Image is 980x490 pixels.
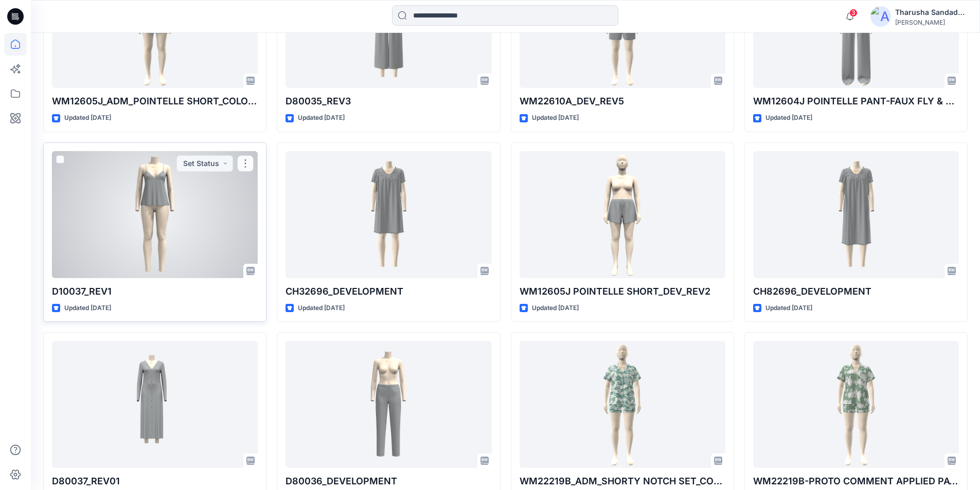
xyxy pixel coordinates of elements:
a: D80036_DEVELOPMENT [286,341,491,468]
p: Updated [DATE] [298,303,345,314]
p: Updated [DATE] [532,113,579,123]
a: CH32696_DEVELOPMENT [286,151,491,278]
a: WM22219B_ADM_SHORTY NOTCH SET_COLORWAY [520,341,725,468]
p: Updated [DATE] [64,113,111,123]
p: CH82696_DEVELOPMENT [753,284,959,299]
p: WM12605J_ADM_POINTELLE SHORT_COLORWAY_REV6 [52,94,258,108]
p: WM22219B-PROTO COMMENT APPLIED PATTERN_COLORWAY_REV12 [753,474,959,488]
p: D80036_DEVELOPMENT [286,474,491,488]
p: Updated [DATE] [765,303,812,314]
a: WM12605J POINTELLE SHORT_DEV_REV2 [520,151,725,278]
p: WM22610A_DEV_REV5 [520,94,725,108]
div: [PERSON_NAME] [895,19,967,26]
p: Updated [DATE] [298,113,345,123]
a: CH82696_DEVELOPMENT [753,151,959,278]
p: D80035_REV3 [286,94,491,108]
p: D10037_REV1 [52,284,258,299]
p: WM12605J POINTELLE SHORT_DEV_REV2 [520,284,725,299]
img: avatar [870,6,891,27]
p: WM12604J POINTELLE PANT-FAUX FLY & BUTTONS + PICOT_REV2 [753,94,959,108]
p: Updated [DATE] [532,303,579,314]
p: Updated [DATE] [765,113,812,123]
p: D80037_REV01 [52,474,258,488]
span: 3 [849,9,858,17]
a: D10037_REV1 [52,151,258,278]
p: Updated [DATE] [64,303,111,314]
a: WM22219B-PROTO COMMENT APPLIED PATTERN_COLORWAY_REV12 [753,341,959,468]
div: Tharusha Sandadeepa [895,6,967,19]
p: WM22219B_ADM_SHORTY NOTCH SET_COLORWAY [520,474,725,488]
a: D80037_REV01 [52,341,258,468]
p: CH32696_DEVELOPMENT [286,284,491,299]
